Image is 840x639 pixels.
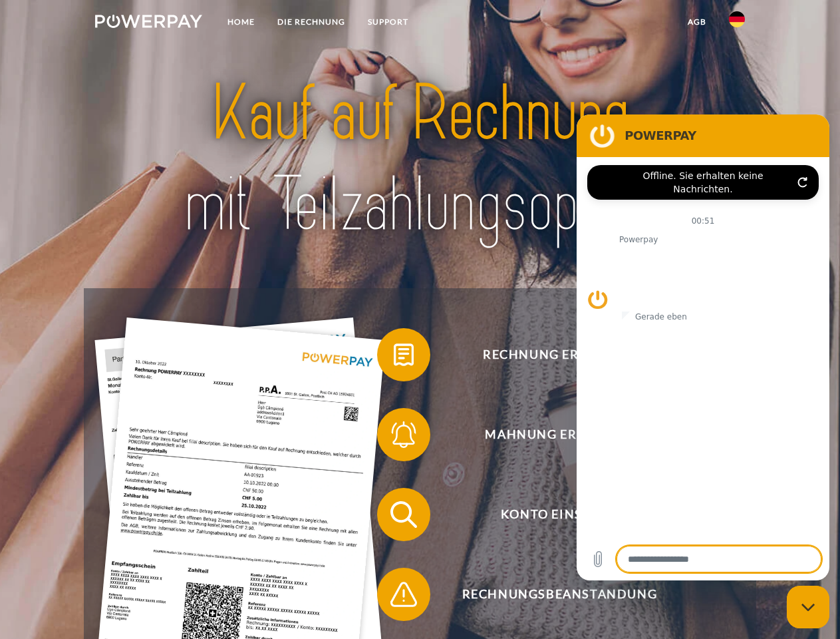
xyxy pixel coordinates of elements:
button: Konto einsehen [377,488,723,541]
a: SUPPORT [356,10,420,34]
img: logo-powerpay-white.svg [95,15,202,28]
img: title-powerpay_de.svg [127,64,713,255]
iframe: Messaging-Fenster [577,114,829,580]
span: Mahnung erhalten? [396,408,722,461]
span: Konto einsehen [396,488,722,541]
img: qb_bill.svg [387,338,420,371]
span: Rechnungsbeanstandung [396,568,722,621]
button: Rechnungsbeanstandung [377,568,723,621]
a: agb [676,10,718,34]
span: Rechnung erhalten? [396,328,722,381]
iframe: Schaltfläche zum Öffnen des Messaging-Fensters; Konversation läuft [787,586,829,628]
img: qb_search.svg [387,498,420,531]
button: Mahnung erhalten? [377,408,723,461]
img: qb_warning.svg [387,578,420,611]
button: Rechnung erhalten? [377,328,723,381]
a: Home [216,10,266,34]
img: de [729,11,745,27]
a: DIE RECHNUNG [266,10,356,34]
img: qb_bell.svg [387,418,420,451]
